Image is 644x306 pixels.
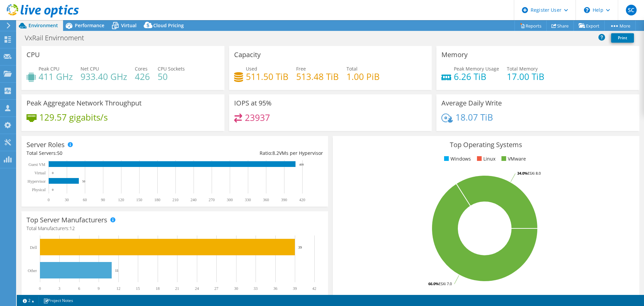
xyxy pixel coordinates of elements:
span: Performance [75,22,104,29]
h3: Server Roles [26,141,65,148]
span: Peak CPU [39,65,59,72]
text: 50 [82,180,86,183]
text: 24 [195,286,199,291]
text: 36 [273,286,277,291]
tspan: 34.0% [517,171,528,176]
text: 300 [227,198,233,202]
text: Hypervisor [28,179,46,184]
text: 3 [58,286,60,291]
text: 9 [98,286,100,291]
span: 8.2 [272,150,279,156]
h4: 513.48 TiB [296,73,339,80]
text: 390 [281,198,287,202]
h4: 411 GHz [39,73,73,80]
h1: VxRail Envirnoment [22,34,95,42]
h4: 17.00 TiB [507,73,544,80]
h3: IOPS at 95% [234,99,272,107]
svg: \n [584,7,590,13]
text: 11 [115,268,119,272]
text: Dell [30,245,37,250]
text: Guest VM [29,162,45,167]
span: SC [626,5,637,15]
text: 18 [156,286,160,291]
h3: Top Operating Systems [338,141,634,148]
span: Total [346,65,358,72]
span: Cloud Pricing [153,22,184,29]
text: 120 [118,198,124,202]
a: Project Notes [39,296,78,305]
span: Net CPU [80,65,99,72]
text: 27 [214,286,218,291]
text: 42 [312,286,316,291]
span: 50 [57,150,62,156]
h4: 426 [135,73,150,80]
text: 30 [234,286,238,291]
h3: Average Daily Write [441,99,502,107]
text: 15 [136,286,140,291]
h3: Top Server Manufacturers [26,216,107,224]
h4: 511.50 TiB [246,73,288,80]
text: 21 [175,286,179,291]
div: Ratio: VMs per Hypervisor [175,149,323,157]
text: Physical [32,187,46,192]
h4: 933.40 GHz [80,73,127,80]
text: 30 [65,198,69,202]
text: Other [28,268,37,273]
a: Share [546,20,574,31]
text: 330 [245,198,251,202]
span: Total Memory [507,65,538,72]
tspan: ESXi 8.0 [528,171,541,176]
span: CPU Sockets [158,65,185,72]
text: 39 [298,245,302,249]
tspan: ESXi 7.0 [439,281,452,286]
h3: Memory [441,51,468,58]
a: Print [611,33,634,43]
text: 210 [172,198,178,202]
text: 0 [39,286,41,291]
span: Used [246,65,257,72]
text: 240 [191,198,197,202]
text: 409 [299,163,304,166]
text: 90 [101,198,105,202]
h3: Peak Aggregate Network Throughput [26,99,142,107]
text: 180 [154,198,160,202]
span: Cores [135,65,148,72]
span: Peak Memory Usage [454,65,499,72]
text: 150 [136,198,142,202]
h4: 1.00 PiB [346,73,380,80]
h4: 18.07 TiB [455,114,493,121]
a: More [604,20,636,31]
h4: 50 [158,73,185,80]
h4: 23937 [245,114,270,121]
text: 6 [78,286,80,291]
text: 39 [293,286,297,291]
span: Free [296,65,306,72]
h4: 129.57 gigabits/s [39,114,108,121]
text: 420 [299,198,305,202]
li: VMware [500,155,526,163]
a: 2 [18,296,39,305]
a: Reports [515,20,547,31]
li: Linux [475,155,495,163]
h4: 6.26 TiB [454,73,499,80]
text: 0 [48,198,50,202]
text: 12 [116,286,120,291]
span: Virtual [121,22,137,29]
a: Export [574,20,605,31]
h3: CPU [26,51,40,58]
text: 60 [83,198,87,202]
text: 33 [254,286,258,291]
h4: Total Manufacturers: [26,225,323,232]
text: 360 [263,198,269,202]
text: 270 [209,198,215,202]
div: Total Servers: [26,149,175,157]
h3: Capacity [234,51,261,58]
span: 12 [69,225,75,231]
text: 0 [52,171,54,175]
tspan: 66.0% [428,281,439,286]
li: Windows [442,155,471,163]
span: Environment [29,22,58,29]
text: 0 [52,188,54,191]
text: Virtual [35,171,46,175]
